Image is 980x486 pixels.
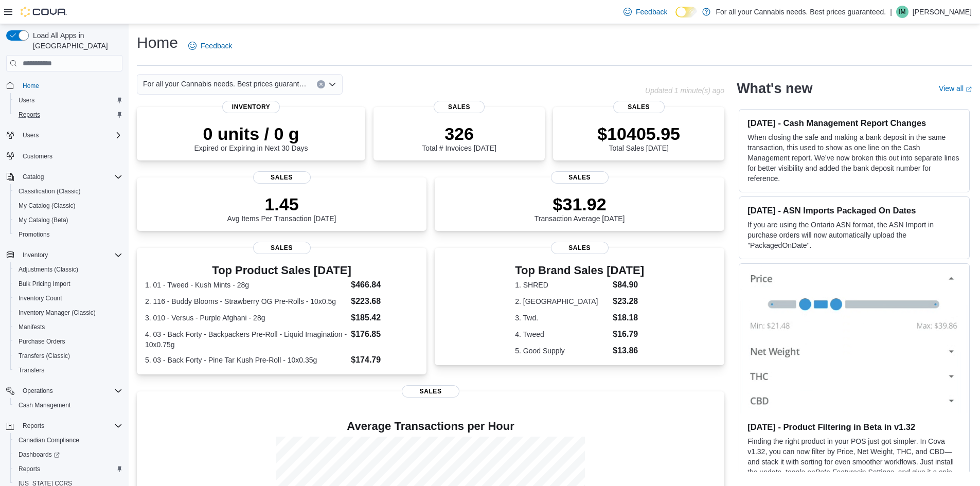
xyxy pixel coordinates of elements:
[184,35,236,56] a: Feedback
[747,205,961,215] h3: [DATE] - ASN Imports Packaged On Dates
[14,350,74,362] a: Transfers (Classic)
[19,294,62,302] span: Inventory Count
[23,82,39,90] span: Home
[23,131,39,139] span: Users
[10,363,127,377] button: Transfers
[14,214,122,226] span: My Catalog (Beta)
[14,263,122,276] span: Adjustments (Classic)
[10,277,127,291] button: Bulk Pricing Import
[14,109,44,121] a: Reports
[716,6,886,18] p: For all your Cannabis needs. Best prices guaranteed.
[19,111,40,119] span: Reports
[10,462,127,476] button: Reports
[422,123,496,144] p: 326
[14,364,122,376] span: Transfers
[14,228,122,241] span: Promotions
[351,295,418,308] dd: $223.68
[253,171,311,184] span: Sales
[14,434,122,446] span: Canadian Compliance
[10,93,127,107] button: Users
[14,434,83,446] a: Canadian Compliance
[14,109,122,121] span: Reports
[19,420,122,432] span: Reports
[675,7,697,17] input: Dark Mode
[19,202,76,210] span: My Catalog (Classic)
[19,265,78,274] span: Adjustments (Classic)
[613,101,665,113] span: Sales
[896,6,908,18] div: Ian Mullan
[19,79,122,92] span: Home
[253,242,311,254] span: Sales
[2,78,127,93] button: Home
[2,419,127,433] button: Reports
[19,309,96,317] span: Inventory Manager (Classic)
[137,32,178,53] h1: Home
[966,86,972,93] svg: External link
[351,279,418,291] dd: $466.84
[534,194,625,214] p: $31.92
[194,123,308,144] p: 0 units / 0 g
[10,291,127,305] button: Inventory Count
[29,30,122,51] span: Load All Apps in [GEOGRAPHIC_DATA]
[14,292,122,304] span: Inventory Count
[19,280,70,288] span: Bulk Pricing Import
[597,123,680,152] div: Total Sales [DATE]
[19,171,122,183] span: Catalog
[515,264,644,277] h3: Top Brand Sales [DATE]
[19,420,48,432] button: Reports
[14,335,122,348] span: Purchase Orders
[19,451,60,459] span: Dashboards
[10,107,127,122] button: Reports
[14,214,73,226] a: My Catalog (Beta)
[597,123,680,144] p: $10405.95
[19,337,65,346] span: Purchase Orders
[145,355,347,365] dt: 5. 03 - Back Forty - Pine Tar Kush Pre-Roll - 10x0.35g
[19,150,57,163] a: Customers
[23,152,52,160] span: Customers
[19,401,70,409] span: Cash Management
[14,94,122,106] span: Users
[2,384,127,398] button: Operations
[351,328,418,340] dd: $176.85
[747,220,961,250] p: If you are using the Ontario ASN format, the ASN Import in purchase orders will now automatically...
[145,296,347,307] dt: 2. 116 - Buddy Blooms - Strawberry OG Pre-Rolls - 10x0.5g
[19,465,40,473] span: Reports
[10,334,127,349] button: Purchase Orders
[19,385,122,397] span: Operations
[14,399,75,411] a: Cash Management
[23,387,53,395] span: Operations
[227,194,336,214] p: 1.45
[551,242,609,254] span: Sales
[10,184,127,199] button: Classification (Classic)
[10,349,127,363] button: Transfers (Classic)
[14,94,39,106] a: Users
[351,312,418,324] dd: $185.42
[10,433,127,447] button: Canadian Compliance
[747,422,961,432] h3: [DATE] - Product Filtering in Beta in v1.32
[515,296,609,307] dt: 2. [GEOGRAPHIC_DATA]
[145,280,347,290] dt: 1. 01 - Tweed - Kush Mints - 28g
[10,199,127,213] button: My Catalog (Classic)
[14,200,122,212] span: My Catalog (Classic)
[14,463,44,475] a: Reports
[534,194,625,223] div: Transaction Average [DATE]
[143,78,307,90] span: For all your Cannabis needs. Best prices guaranteed.
[19,249,122,261] span: Inventory
[10,398,127,412] button: Cash Management
[2,248,127,262] button: Inventory
[14,278,75,290] a: Bulk Pricing Import
[14,307,122,319] span: Inventory Manager (Classic)
[515,329,609,339] dt: 4. Tweed
[194,123,308,152] div: Expired or Expiring in Next 30 Days
[14,228,54,241] a: Promotions
[23,251,48,259] span: Inventory
[23,173,44,181] span: Catalog
[14,292,66,304] a: Inventory Count
[402,385,459,398] span: Sales
[14,335,69,348] a: Purchase Orders
[14,307,100,319] a: Inventory Manager (Classic)
[14,185,85,197] a: Classification (Classic)
[19,323,45,331] span: Manifests
[14,350,122,362] span: Transfers (Classic)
